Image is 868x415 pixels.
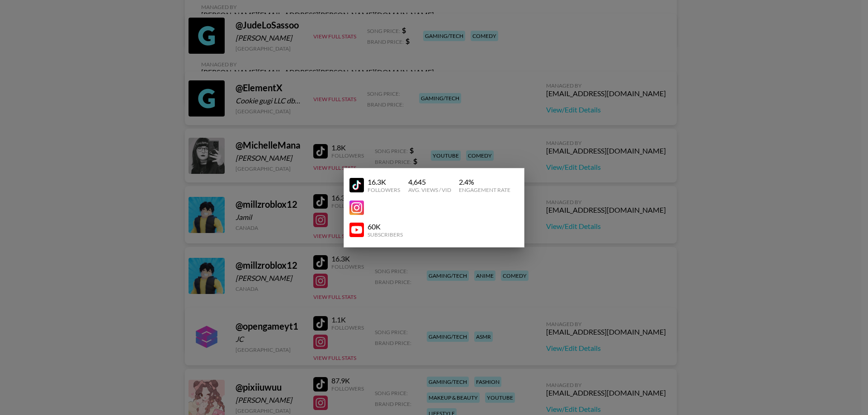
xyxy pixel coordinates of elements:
div: 4,645 [408,177,451,187]
img: YouTube [349,178,364,192]
div: Followers [368,187,400,193]
div: 16.3K [368,177,400,187]
img: YouTube [349,223,364,237]
img: YouTube [349,201,364,215]
div: 60K [368,222,403,231]
div: Engagement Rate [459,187,510,193]
div: Subscribers [368,231,403,238]
div: 2.4 % [459,177,510,187]
div: Avg. Views / Vid [408,187,451,193]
